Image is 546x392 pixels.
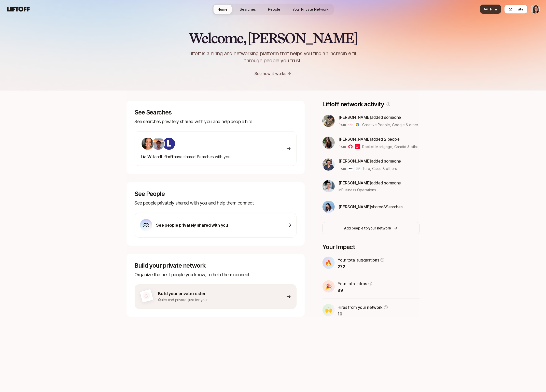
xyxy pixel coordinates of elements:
[348,144,353,149] img: Rocket Mortgage
[323,257,335,269] div: 🔥
[323,280,335,293] div: 🎉
[515,7,523,12] span: Invite
[255,71,286,76] a: See how it works
[338,287,373,294] p: 89
[339,165,346,171] p: from
[292,7,329,12] span: Your Private Network
[240,7,256,12] span: Searches
[323,243,420,251] p: Your Impact
[154,154,161,159] span: and
[323,222,420,234] button: Add people to your network
[338,304,383,311] p: Hires from your network
[339,137,371,142] span: [PERSON_NAME]
[323,137,335,149] img: 33ee49e1_eec9_43f1_bb5d_6b38e313ba2b.jpg
[344,225,391,231] p: Add people to your network
[355,144,360,149] img: Candid
[323,158,335,171] img: 37a93d0b_bea1_4eb5_8116_15fa380280b3.jpg
[323,201,335,213] img: 3b21b1e9_db0a_4655_a67f_ab9b1489a185.jpg
[135,118,297,125] p: See searches privately shared with you and help people hire
[339,180,401,186] p: added someone
[213,5,232,14] a: Home
[217,7,228,12] span: Home
[163,138,175,150] img: ACg8ocKIuO9-sklR2KvA8ZVJz4iZ_g9wtBiQREC3t8A94l4CTg=s160-c
[142,291,151,300] img: default-avatar.svg
[339,114,418,121] p: added someone
[158,290,207,297] p: Build your private roster
[504,5,528,14] button: Invite
[268,7,280,12] span: People
[339,115,371,120] span: [PERSON_NAME]
[339,122,346,128] p: from
[182,50,364,64] p: Liftoff is a hiring and networking platform that helps you find an incredible fit, through people...
[355,122,360,127] img: Google
[135,262,297,269] p: Build your private network
[156,222,228,228] p: See people privately shared with you
[339,158,401,164] p: added someone
[135,199,297,207] p: See people privately shared with you and help them connect
[323,101,384,108] p: Liftoff network activity
[189,31,357,46] h2: Welcome, [PERSON_NAME]
[147,154,154,159] span: Will
[348,166,353,171] img: Turo
[158,297,207,303] p: Quiet and private, just for you
[339,204,371,209] span: [PERSON_NAME]
[264,5,284,14] a: People
[362,144,422,149] span: Rocket Mortgage, Candid & others
[135,190,297,197] p: See People
[135,109,297,116] p: See Searches
[161,154,174,159] span: Liftoff
[323,304,335,316] div: 🙌
[348,122,353,127] img: Creative People
[142,138,154,150] img: 490561b5_2133_45f3_8e39_178badb376a1.jpg
[339,143,346,150] p: from
[323,180,335,192] img: 6ee22bd4_68c9_4752_bfb6_e786e766df02.jpg
[362,166,397,171] span: Turo, Cisco & others
[531,5,540,13] img: Eleanor Morgan
[236,5,260,14] a: Searches
[339,187,376,193] span: in Business Operations
[339,180,371,185] span: [PERSON_NAME]
[339,204,403,210] p: shared 3 Search es
[338,257,379,263] p: Your total suggestions
[339,136,418,142] p: added 2 people
[531,5,540,14] button: Eleanor Morgan
[147,154,148,159] span: ,
[362,122,418,127] span: Creative People, Google & others
[339,158,371,164] span: [PERSON_NAME]
[288,5,333,14] a: Your Private Network
[490,7,497,12] span: Hire
[135,271,297,278] p: Organize the best people you know, to help them connect
[141,154,230,159] span: have shared Searches with you
[338,280,367,287] p: Your total intros
[480,5,501,14] button: Hire
[323,115,335,127] img: ec475d8c_0c97_428a_a95e_2e52928abc7c.jpg
[355,166,360,171] img: Cisco
[141,154,147,159] span: Lia
[338,311,388,317] p: 10
[152,138,164,150] img: ACg8ocJgLS4_X9rs-p23w7LExaokyEoWgQo9BGx67dOfttGDosg=s160-c
[338,263,385,270] p: 272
